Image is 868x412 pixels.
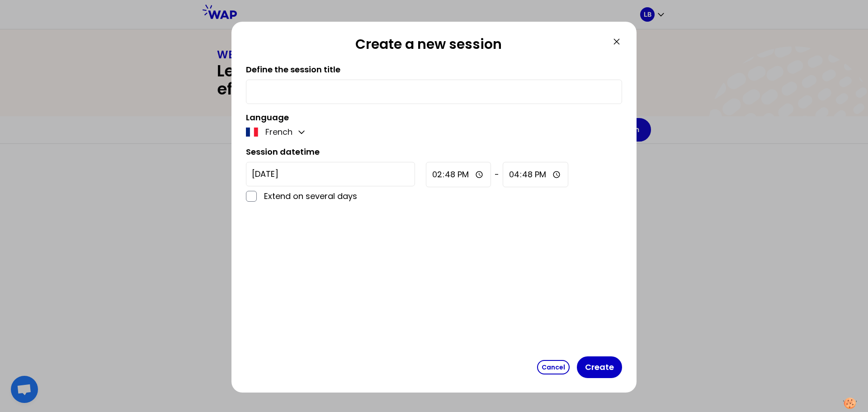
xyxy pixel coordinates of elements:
input: YYYY-M-D [246,162,415,186]
p: Extend on several days [264,190,415,203]
label: Define the session title [246,64,340,75]
label: Language [246,112,289,123]
button: Cancel [537,360,570,374]
button: Create [577,356,622,378]
span: - [495,168,499,181]
p: French [265,126,292,138]
label: Session datetime [246,146,320,157]
h2: Create a new session [246,36,611,56]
